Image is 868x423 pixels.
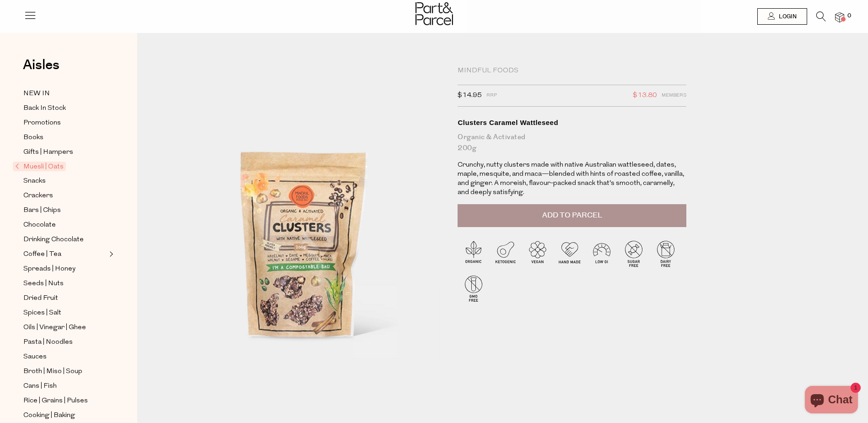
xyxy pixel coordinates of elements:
a: Chocolate [23,219,107,231]
a: Broth | Miso | Soup [23,366,107,377]
a: Crackers [23,190,107,201]
inbox-online-store-chat: Shopify online store chat [802,386,861,416]
span: Promotions [23,118,61,129]
a: Spreads | Honey [23,263,107,275]
span: Muesli | Oats [13,162,66,171]
span: Crackers [23,190,53,201]
a: Coffee | Tea [23,249,107,260]
div: Clusters Caramel Wattleseed [458,118,686,127]
span: $13.80 [633,90,657,102]
span: NEW IN [23,88,50,99]
a: Promotions [23,117,107,129]
a: Drinking Chocolate [23,234,107,245]
span: Oils | Vinegar | Ghee [23,322,86,333]
img: P_P-ICONS-Live_Bec_V11_Organic.svg [458,238,490,270]
span: $14.95 [458,90,482,102]
img: P_P-ICONS-Live_Bec_V11_Ketogenic.svg [490,238,522,270]
span: Seeds | Nuts [23,278,64,289]
img: P_P-ICONS-Live_Bec_V11_Vegan.svg [522,238,554,270]
div: Mindful Foods [458,66,686,76]
span: Login [776,13,797,21]
span: Broth | Miso | Soup [23,366,82,377]
a: Oils | Vinegar | Ghee [23,322,107,333]
span: Sauces [23,352,47,363]
a: Spices | Salt [23,307,107,319]
a: Snacks [23,175,107,187]
a: Aisles [23,58,59,81]
span: Snacks [23,176,46,187]
p: Crunchy, nutty clusters made with native Australian wattleseed, dates, maple, mesquite, and maca—... [458,161,686,197]
span: Bars | Chips [23,205,61,216]
a: Sauces [23,351,107,363]
span: RRP [486,90,497,102]
a: Login [757,8,807,25]
span: Members [662,90,686,102]
a: Back In Stock [23,103,107,114]
span: Pasta | Noodles [23,337,73,348]
a: Books [23,132,107,143]
span: Books [23,132,43,143]
a: NEW IN [23,88,107,99]
a: Gifts | Hampers [23,146,107,158]
span: Aisles [23,55,59,75]
span: 0 [845,12,853,20]
span: Spices | Salt [23,308,61,319]
span: Spreads | Honey [23,264,75,275]
a: Dried Fruit [23,293,107,304]
a: Cans | Fish [23,380,107,392]
img: P_P-ICONS-Live_Bec_V11_Sugar_Free.svg [618,238,650,270]
img: P_P-ICONS-Live_Bec_V11_Low_Gi.svg [586,238,618,270]
span: Gifts | Hampers [23,147,73,158]
a: Rice | Grains | Pulses [23,395,107,407]
button: Add to Parcel [458,204,686,227]
span: Rice | Grains | Pulses [23,396,88,407]
div: Organic & Activated 200g [458,132,686,154]
span: Coffee | Tea [23,249,61,260]
img: P_P-ICONS-Live_Bec_V11_Dairy_Free.svg [650,238,682,270]
a: Seeds | Nuts [23,278,107,289]
span: Cooking | Baking [23,410,75,421]
span: Cans | Fish [23,381,57,392]
a: Cooking | Baking [23,410,107,421]
a: 0 [835,12,844,22]
a: Pasta | Noodles [23,336,107,348]
span: Drinking Chocolate [23,234,84,245]
span: Dried Fruit [23,293,58,304]
a: Bars | Chips [23,205,107,216]
button: Expand/Collapse Coffee | Tea [107,249,113,260]
img: Part&Parcel [415,2,453,25]
span: Add to Parcel [542,210,602,221]
span: Chocolate [23,220,56,231]
img: P_P-ICONS-Live_Bec_V11_Handmade.svg [554,238,586,270]
img: P_P-ICONS-Live_Bec_V11_GMO_Free.svg [458,272,490,304]
span: Back In Stock [23,103,66,114]
a: Muesli | Oats [15,161,107,172]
